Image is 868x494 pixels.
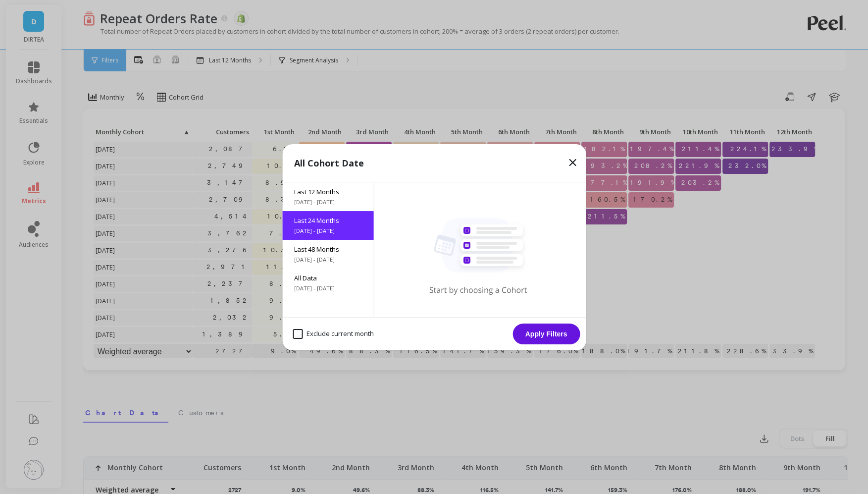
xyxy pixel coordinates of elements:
[294,274,361,282] span: All Data
[512,324,580,344] button: Apply Filters
[294,187,361,196] span: Last 12 Months
[293,329,374,339] span: Exclude current month
[294,156,364,170] p: All Cohort Date
[294,227,361,235] span: [DATE] - [DATE]
[294,198,361,206] span: [DATE] - [DATE]
[294,256,361,264] span: [DATE] - [DATE]
[294,284,361,292] span: [DATE] - [DATE]
[294,216,361,225] span: Last 24 Months
[294,245,361,254] span: Last 48 Months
